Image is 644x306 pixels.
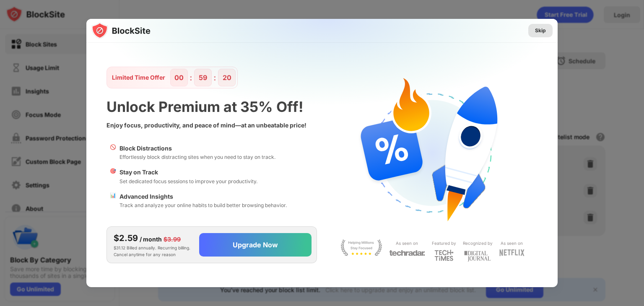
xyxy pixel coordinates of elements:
[464,249,491,263] img: light-digital-journal.svg
[396,239,418,247] div: As seen on
[114,232,138,244] div: $2.59
[119,192,287,201] div: Advanced Insights
[499,249,525,256] img: light-netflix.svg
[164,235,181,244] div: $3.99
[119,201,287,209] div: Track and analyze your online habits to build better browsing behavior.
[114,232,192,258] div: $31.12 Billed annually. Recurring billing. Cancel anytime for any reason
[140,235,162,244] div: / month
[91,19,563,185] img: gradient.svg
[389,249,425,257] img: light-techradar.svg
[463,239,493,247] div: Recognized by
[110,192,116,210] div: 📊
[233,241,278,249] div: Upgrade Now
[535,26,546,35] div: Skip
[432,239,456,247] div: Featured by
[501,239,523,247] div: As seen on
[434,249,454,261] img: light-techtimes.svg
[340,239,382,256] img: light-stay-focus.svg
